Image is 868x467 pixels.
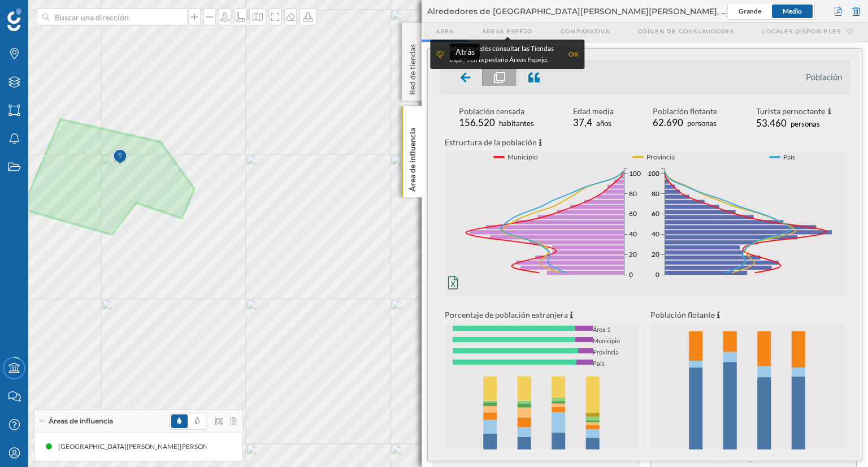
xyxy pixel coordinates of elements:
img: Geoblink Logo [7,8,21,31]
text: 0 [629,270,633,279]
text: 60 [652,210,659,218]
span: 62.690 [653,116,683,128]
span: Provincia [646,152,675,163]
p: Área de influencia [407,123,418,192]
span: Locales disponibles [762,27,841,36]
text: 80 [629,189,637,198]
span: habitantes [499,119,534,128]
text: 20 [629,250,637,258]
text: 80 [652,189,659,198]
span: Comparativa [561,27,610,36]
span: personas [791,119,820,128]
span: Municipio [507,152,538,163]
div: Edad media [573,106,614,117]
div: Atrás [455,46,474,58]
span: años [596,119,611,128]
span: Area [436,27,454,36]
div: OK [568,49,579,60]
p: Porcentaje de población extranjera [445,309,639,321]
text: 100 [648,169,659,178]
span: País [783,152,795,163]
img: Marker [113,146,127,168]
span: Soporte [23,8,63,18]
p: Estructura de la población [445,136,845,148]
text: 0 [656,270,659,279]
li: Población [806,71,842,83]
span: 53.460 [756,117,787,129]
span: 37,4 [573,116,592,128]
span: Áreas espejo [482,27,532,36]
span: personas [687,119,717,128]
text: 60 [629,210,637,218]
div: Población flotante [653,106,717,117]
span: Alrededores de [GEOGRAPHIC_DATA][PERSON_NAME][PERSON_NAME], [GEOGRAPHIC_DATA], [GEOGRAPHIC_DATA] [427,6,727,17]
span: Origen de consumidores [638,27,734,36]
span: Medio [783,7,802,15]
span: Grande [739,7,761,15]
text: 40 [629,230,637,238]
span: 156.520 [459,116,495,128]
div: Ahora puedes consultar las Tiendas espejo en la pestaña Áreas Espejo. [450,43,563,66]
text: 40 [652,230,659,238]
span: Áreas de influencia [49,416,113,426]
p: Red de tiendas [407,40,418,95]
div: Turista pernoctante [756,106,831,118]
div: Población censada [459,106,534,117]
text: 20 [652,250,659,258]
p: Población flotante [650,309,845,321]
text: 100 [629,169,641,178]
